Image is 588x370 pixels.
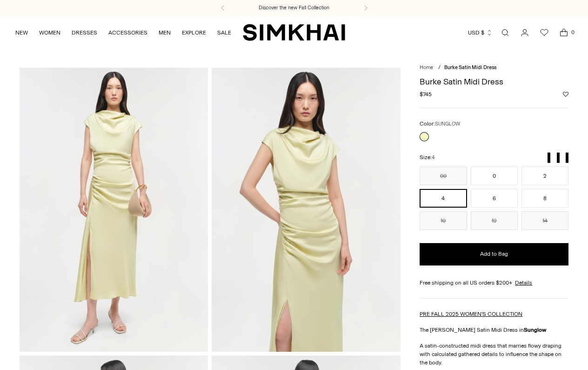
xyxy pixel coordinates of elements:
[524,327,546,333] strong: Sunglow
[420,167,467,185] button: 00
[420,279,568,287] div: Free shipping on all US orders $200+
[444,64,496,70] span: Burke Satin Midi Dress
[15,22,28,43] a: NEW
[72,22,97,43] a: DRESSES
[563,91,568,97] button: Add to Wishlist
[471,189,518,208] button: 6
[420,211,467,230] button: 10
[420,77,568,86] h1: Burke Satin Midi Dress
[420,189,467,208] button: 4
[212,68,400,351] img: Burke Satin Midi Dress
[568,28,577,36] span: 0
[515,23,534,42] a: Go to the account page
[420,311,522,317] a: PRE FALL 2025 WOMEN'S COLLECTION
[496,23,514,42] a: Open search modal
[515,279,532,287] a: Details
[438,64,441,72] div: /
[420,342,568,367] p: A satin-constructed midi dress that marries flowy draping with calculated gathered details to inf...
[108,22,147,43] a: ACCESSORIES
[420,326,568,334] p: The [PERSON_NAME] Satin Midi Dress in
[182,22,206,43] a: EXPLORE
[555,23,573,42] a: Open cart modal
[39,22,60,43] a: WOMEN
[420,119,460,128] label: Color:
[420,243,568,265] button: Add to Bag
[420,64,568,72] nav: breadcrumbs
[432,154,434,161] span: 4
[471,167,518,185] button: 0
[243,23,345,42] a: SIMKHAI
[535,23,554,42] a: Wishlist
[259,4,329,12] a: Discover the new Fall Collection
[20,68,208,351] img: Burke Satin Midi Dress
[420,90,432,98] span: $745
[480,250,508,258] span: Add to Bag
[521,211,568,230] button: 14
[217,22,231,43] a: SALE
[468,22,493,43] button: USD $
[159,22,171,43] a: MEN
[420,153,434,162] label: Size:
[471,211,518,230] button: 12
[435,121,460,127] span: SUNGLOW
[521,189,568,208] button: 8
[521,167,568,185] button: 2
[420,64,433,70] a: Home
